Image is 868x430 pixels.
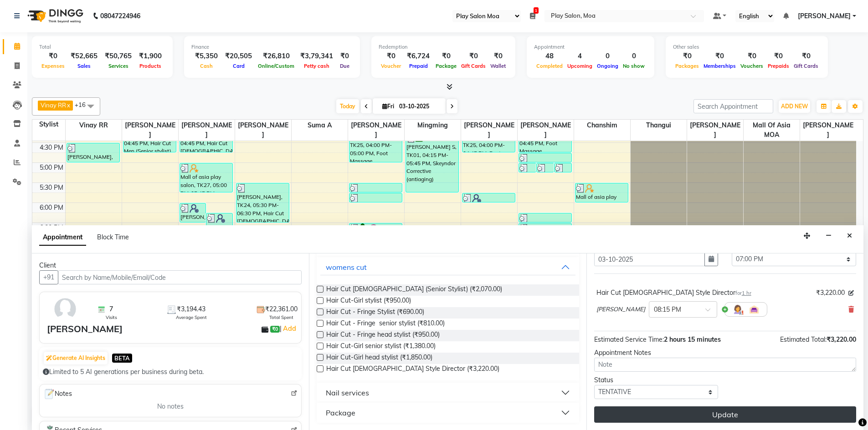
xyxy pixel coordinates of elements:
div: 6:00 PM [38,203,65,212]
span: Completed [534,63,565,69]
div: ₹1,900 [135,51,165,61]
div: 4 [565,51,595,61]
span: Voucher [379,63,403,69]
span: Prepaids [765,63,791,69]
div: ₹52,665 [67,51,101,61]
button: ADD NEW [779,100,810,113]
div: ₹0 [765,51,791,61]
span: 2 hours 15 minutes [664,335,721,344]
span: Prepaid [407,63,430,69]
div: Mall of asia play salon, TK27, 05:00 PM-05:45 PM, Shampoo and conditioner [KERASTASE] Medium [180,163,233,192]
button: Close [843,229,856,243]
span: Packages [673,63,701,69]
img: logo [23,3,86,29]
div: Package [326,407,355,418]
div: [PERSON_NAME], TK31, 06:00 PM-06:30 PM, Hair Cut Men (Senior stylist) [180,203,206,222]
div: [PERSON_NAME] S, TK01, 04:15 PM-05:45 PM, Skeyndor Corrective (antiaging) [406,133,459,192]
span: Average Spent [176,314,207,321]
span: Hair Cut-Girl stylist (₹950.00) [326,296,411,307]
span: Total Spent [269,314,293,321]
button: womens cut [320,259,575,275]
span: Products [137,63,164,69]
span: No notes [157,402,184,411]
span: Block Time [97,233,129,241]
span: Visits [106,314,117,321]
button: Generate AI Insights [44,352,108,364]
span: Today [336,99,359,113]
span: Ongoing [595,63,621,69]
span: Petty cash [302,63,332,69]
div: ₹0 [459,51,488,61]
span: [PERSON_NAME] [800,120,857,141]
span: [PERSON_NAME] [179,120,235,141]
div: Raj L V P, TK22, 06:30 PM-07:00 PM, 3G upper lip,Threading-Eye Brow Shaping [349,223,402,242]
span: Sales [75,63,93,69]
span: Estimated Total: [780,335,827,344]
span: ₹3,220.00 [816,288,845,298]
input: yyyy-mm-dd [594,252,705,266]
span: Hair Cut-Girl head stylist (₹1,850.00) [326,353,432,364]
span: | [280,323,298,334]
div: Finance [191,43,353,51]
span: Mall of Asia MOA [744,120,800,141]
div: ₹0 [39,51,67,61]
div: Tabusum ., TK28, 05:30 PM-05:45 PM, Threading-Eye Brow Shaping [349,183,402,192]
div: Status [594,375,719,385]
div: [PERSON_NAME] ., TK32, 06:30 PM-06:45 PM, Threading-Eye Brow Shaping [519,223,572,232]
div: ₹0 [701,51,738,61]
a: x [66,101,70,109]
div: [PERSON_NAME], TK24, 05:30 PM-06:30 PM, Hair Cut [DEMOGRAPHIC_DATA] (Senior Stylist) [236,183,289,222]
span: Thangui [631,120,687,131]
span: Vinay RR [66,120,122,131]
i: Edit price [848,290,854,296]
div: ₹50,765 [101,51,135,61]
div: ₹0 [791,51,821,61]
div: Limited to 5 AI generations per business during beta. [43,367,298,377]
small: for [735,290,751,296]
span: [PERSON_NAME] [596,305,645,314]
img: avatar [52,296,78,322]
span: ₹22,361.00 [265,304,298,314]
span: Hair Cut - Fringe head stylist (₹950.00) [326,330,440,341]
div: 5:30 PM [38,183,65,192]
div: [PERSON_NAME], TK31, 06:15 PM-06:45 PM, [PERSON_NAME] Shaping [206,213,232,232]
div: Client [39,261,302,270]
span: Memberships [701,63,738,69]
span: Hair Cut - Fringe Stylist (₹690.00) [326,307,424,319]
div: ₹26,810 [256,51,297,61]
input: 2025-10-03 [396,100,442,113]
input: Search Appointment [693,99,773,113]
span: Hair Cut [DEMOGRAPHIC_DATA] (Senior Stylist) (₹2,070.00) [326,284,502,296]
div: Total [39,43,165,51]
div: [PERSON_NAME] V, TK20, 04:45 PM-05:00 PM, Threading-Eye Brow Shaping [519,153,572,162]
span: ADD NEW [781,103,808,110]
b: 08047224946 [100,3,140,29]
span: Gift Cards [791,63,821,69]
span: Cash [198,63,215,69]
div: 0 [595,51,621,61]
div: [PERSON_NAME] V, TK20, 05:00 PM-05:15 PM, lower lip waxing [555,163,571,172]
span: 1 [534,7,539,14]
div: ₹6,724 [403,51,433,61]
div: 48 [534,51,565,61]
span: Hair Cut-Girl senior stylist (₹1,380.00) [326,341,436,353]
span: 7 [109,304,113,314]
div: [PERSON_NAME] [47,322,123,336]
div: Stylist [32,120,65,129]
span: No show [621,63,647,69]
div: ₹0 [433,51,459,61]
span: Fri [380,103,396,110]
span: Card [231,63,247,69]
div: 4:30 PM [38,143,65,152]
div: Appointment [534,43,647,51]
div: [PERSON_NAME] V, TK20, 05:00 PM-05:15 PM, 3G upper lip [537,163,554,172]
div: [PERSON_NAME], TK26, 04:30 PM-05:00 PM, Blowdry + Shampoo + Conditioner Short [Redken] [67,143,120,162]
span: [PERSON_NAME] [687,120,743,141]
div: [PERSON_NAME] ., TK32, 06:15 PM-06:30 PM, Threading-[GEOGRAPHIC_DATA] [519,213,572,222]
div: Other sales [673,43,821,51]
span: ₹0 [270,326,280,333]
span: Notes [43,388,72,400]
span: Vinay RR [41,101,66,109]
span: chanshim [574,120,630,131]
div: ₹5,350 [191,51,221,61]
